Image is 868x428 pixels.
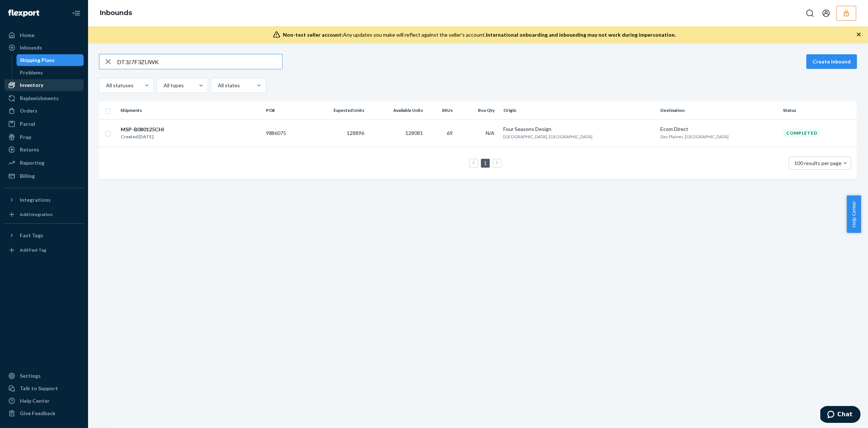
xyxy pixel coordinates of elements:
a: Shipping Plans [17,54,84,66]
div: Returns [20,146,39,153]
a: Home [4,29,84,41]
input: All types [163,82,164,89]
div: Integrations [20,196,51,204]
th: Box Qty [459,102,500,119]
span: 128081 [405,130,423,136]
div: Orders [20,107,37,114]
button: Give Feedback [4,407,84,419]
div: Add Fast Tag [20,247,46,253]
div: Give Feedback [20,410,55,417]
a: Inventory [4,79,84,91]
div: MSP-B080125CHI [121,126,164,133]
td: 9886075 [263,119,307,147]
th: Origin [500,102,657,119]
a: Billing [4,170,84,182]
span: Des Plaines, [GEOGRAPHIC_DATA] [660,134,729,139]
button: Help Center [847,195,861,233]
a: Returns [4,144,84,156]
div: Shipping Plans [20,56,55,64]
div: Replenishments [20,95,59,102]
button: Close Navigation [69,6,84,21]
input: All states [217,82,218,89]
a: Add Integration [4,209,84,220]
span: International onboarding and inbounding may not work during impersonation. [486,32,676,38]
div: Home [20,32,34,39]
th: Expected Units [307,102,367,119]
span: 100 results per page [795,160,842,166]
img: Flexport logo [8,10,39,17]
button: Integrations [4,194,84,206]
div: Talk to Support [20,385,58,392]
ol: breadcrumbs [94,3,138,24]
div: Completed [783,128,821,138]
span: N/A [486,130,495,136]
th: Destination [657,102,780,119]
span: 69 [447,130,453,136]
a: Page 1 is your current page [482,160,488,166]
div: Fast Tags [20,232,43,239]
a: Inbounds [4,42,84,54]
iframe: Opens a widget where you can chat to one of our agents [820,406,861,424]
div: Inbounds [20,44,42,51]
div: Created [DATE] [121,133,164,140]
th: Shipments [117,102,263,119]
a: Reporting [4,157,84,169]
div: Four Seasons Design [503,125,654,133]
a: Replenishments [4,92,84,104]
button: Create inbound [806,54,857,69]
div: Ecom Direct [660,125,777,133]
span: 128896 [347,130,364,136]
span: Non-test seller account: [283,32,343,38]
input: All statuses [105,82,106,89]
a: Inbounds [100,9,132,17]
a: Prep [4,131,84,143]
div: Parcel [20,120,35,128]
div: Prep [20,133,31,141]
input: Search inbounds by name, destination, msku... [117,54,282,69]
th: Available Units [367,102,426,119]
a: Help Center [4,395,84,407]
a: Parcel [4,118,84,130]
div: Add Integration [20,211,52,217]
th: Status [780,102,857,119]
a: Orders [4,105,84,117]
a: Add Fast Tag [4,244,84,256]
button: Fast Tags [4,230,84,241]
button: Open Search Box [803,6,817,21]
div: Any updates you make will reflect against the seller's account. [283,31,676,39]
button: Talk to Support [4,383,84,394]
a: Settings [4,370,84,382]
div: Inventory [20,81,43,89]
span: [GEOGRAPHIC_DATA], [GEOGRAPHIC_DATA] [503,134,592,139]
div: Problems [20,69,43,76]
div: Help Center [20,397,50,405]
div: Settings [20,372,41,380]
a: Problems [17,67,84,78]
th: SKUs [426,102,459,119]
div: Reporting [20,159,44,167]
th: PO# [263,102,307,119]
button: Open account menu [819,6,834,21]
div: Billing [20,172,35,180]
